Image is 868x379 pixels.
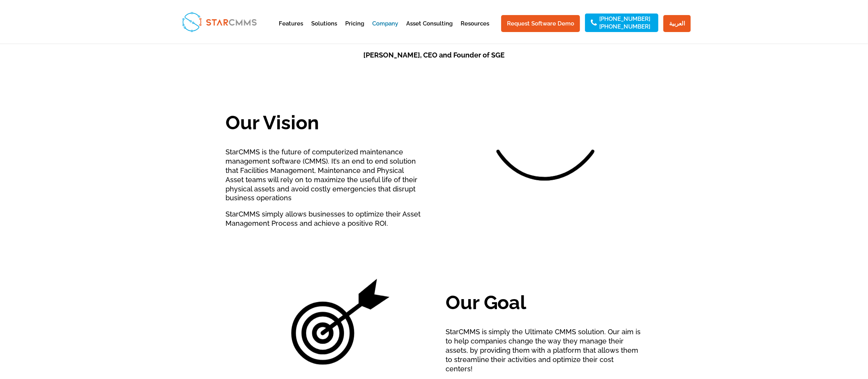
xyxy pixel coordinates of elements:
a: Asset Consulting [406,21,453,40]
a: [PHONE_NUMBER] [599,16,650,22]
a: [PHONE_NUMBER] [599,24,650,29]
h2: Our Goal [446,293,643,316]
p: StarCMMS simply allows businesses to optimize their Asset Management Process and achieve a positi... [225,210,422,228]
img: StarCMMS [179,8,260,35]
a: العربية [663,15,691,32]
p: StarCMMS is simply the Ultimate CMMS solution. Our aim is to help companies change the way they m... [446,327,643,373]
a: Resources [461,21,489,40]
div: StarCMMS is the future of computerized maintenance management software (CMMS). It’s an end to end... [225,147,422,228]
a: Company [372,21,398,40]
a: Features [279,21,303,40]
a: Pricing [345,21,364,40]
span: [PERSON_NAME], CEO and Founder of SGE [363,51,505,59]
iframe: Chat Widget [829,342,868,379]
a: Solutions [311,21,337,40]
a: Request Software Demo [501,15,580,32]
h2: Our Vision [225,113,422,136]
